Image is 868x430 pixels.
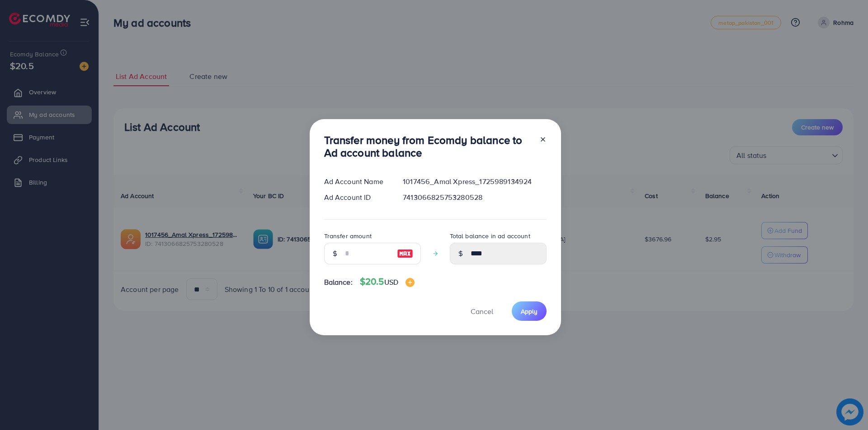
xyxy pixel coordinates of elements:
[317,192,396,203] div: Ad Account ID
[450,231,530,240] label: Total balance in ad account
[396,176,553,187] div: 1017456_Amal Xpress_1725989134924
[521,307,538,316] span: Apply
[317,176,396,187] div: Ad Account Name
[360,276,415,287] h4: $20.5
[459,301,505,321] button: Cancel
[384,277,398,287] span: USD
[324,231,372,240] label: Transfer amount
[324,277,353,287] span: Balance:
[396,192,553,203] div: 7413066825753280528
[471,306,493,316] span: Cancel
[397,248,413,259] img: image
[512,301,547,321] button: Apply
[406,278,415,287] img: image
[324,134,532,160] h3: Transfer money from Ecomdy balance to Ad account balance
